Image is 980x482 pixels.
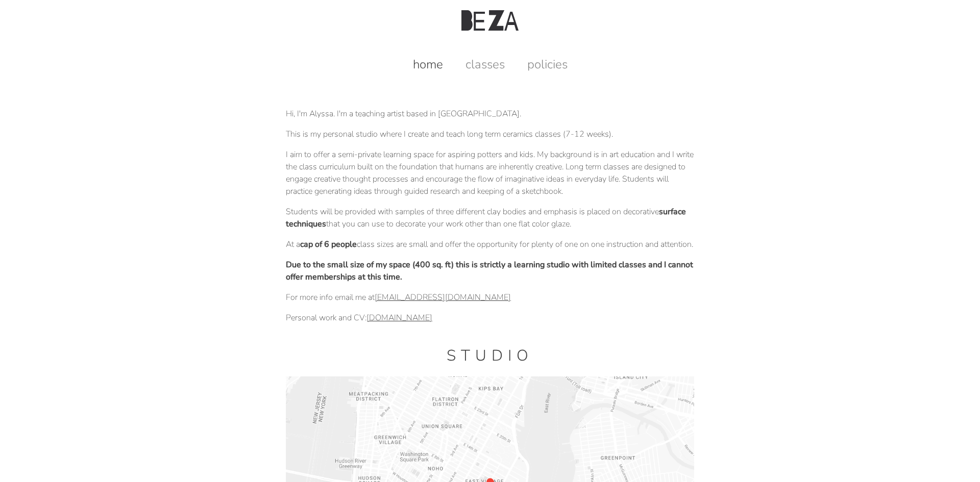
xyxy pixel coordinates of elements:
p: I aim to offer a semi-private learning space for aspiring potters and kids. My background is in a... [286,148,694,197]
a: policies [517,56,578,72]
img: Beza Studio Logo [461,10,519,31]
strong: surface techniques [286,206,686,230]
p: Hi, I'm Alyssa. I'm a teaching artist based in [GEOGRAPHIC_DATA]. [286,108,694,120]
p: For more info email me at [286,291,694,303]
h1: Studio [286,345,694,366]
strong: Due to the small size of my space (400 sq. ft) this is strictly a learning studio with limited cl... [286,259,693,283]
a: home [403,56,453,72]
a: [DOMAIN_NAME] [366,312,432,323]
p: Personal work and CV: [286,312,694,324]
p: Students will be provided with samples of three different clay bodies and emphasis is placed on d... [286,206,694,230]
a: [EMAIL_ADDRESS][DOMAIN_NAME] [375,292,511,303]
a: classes [455,56,515,72]
strong: cap of 6 people [300,239,357,250]
p: This is my personal studio where I create and teach long term ceramics classes (7-12 weeks). [286,128,694,140]
p: At a class sizes are small and offer the opportunity for plenty of one on one instruction and att... [286,238,694,250]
